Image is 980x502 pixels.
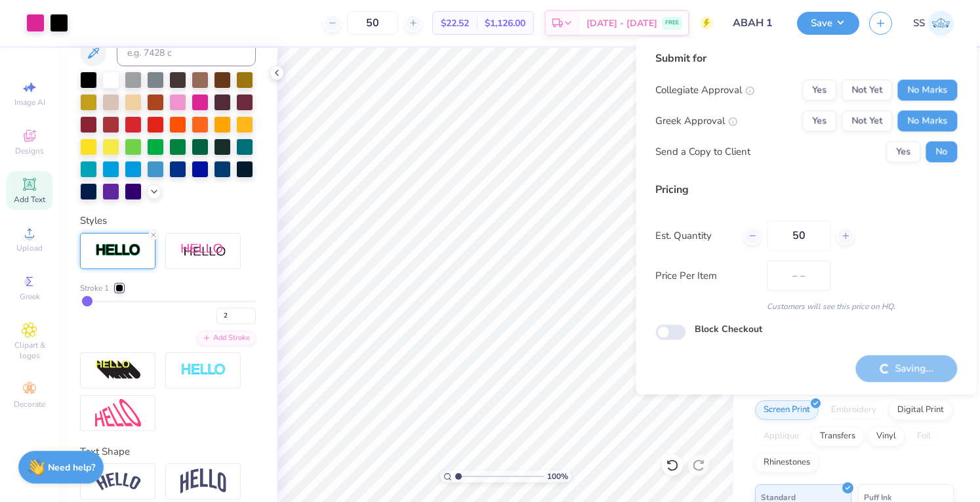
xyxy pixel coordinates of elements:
div: Submit for [655,51,957,66]
span: Designs [15,146,44,156]
div: Customers will see this price on HQ. [655,301,957,312]
div: Foil [909,427,939,446]
span: Clipart & logos [7,340,52,361]
div: Applique [755,427,807,446]
div: Text Shape [80,444,256,459]
button: Save [797,12,859,35]
div: Greek Approval [655,114,737,129]
label: Price Per Item [655,268,757,283]
img: Arch [180,469,226,493]
span: Add Text [14,194,45,205]
div: Vinyl [868,427,905,446]
img: Siddhant Singh [928,10,954,36]
div: Pricing [655,182,957,198]
img: Arc [95,472,141,490]
img: Negative Space [180,363,226,378]
button: Yes [802,79,836,100]
div: Add Stroke [197,331,256,346]
strong: Need help? [48,461,95,474]
div: Rhinestones [755,453,819,472]
button: Yes [886,141,920,162]
label: Est. Quantity [655,228,733,243]
div: Screen Print [755,400,819,420]
div: Send a Copy to Client [655,144,750,159]
button: No [926,141,957,162]
input: – – [347,11,398,35]
span: Upload [16,243,43,253]
button: Yes [802,110,836,131]
a: SS [913,10,954,36]
button: Not Yet [842,79,892,100]
span: Decorate [14,399,45,409]
div: Collegiate Approval [655,83,754,98]
input: – – [767,220,830,251]
span: FREE [665,18,679,28]
span: Stroke 1 [80,282,109,294]
div: Transfers [811,427,864,446]
img: 3d Illusion [95,360,141,381]
span: $1,126.00 [485,16,525,30]
label: Block Checkout [695,322,762,336]
img: Shadow [180,243,226,259]
button: No Marks [897,110,957,131]
button: Not Yet [842,110,892,131]
span: $22.52 [441,16,469,30]
div: Styles [80,213,256,228]
span: 100 % [547,471,568,482]
img: Free Distort [95,399,141,427]
div: Embroidery [823,400,885,420]
span: Greek [20,291,40,302]
span: SS [913,16,925,31]
input: Untitled Design [723,10,787,36]
button: No Marks [897,79,957,100]
span: [DATE] - [DATE] [586,16,657,30]
img: Stroke [95,243,141,258]
div: Digital Print [889,400,952,420]
input: e.g. 7428 c [117,40,256,66]
span: Image AI [14,97,45,108]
